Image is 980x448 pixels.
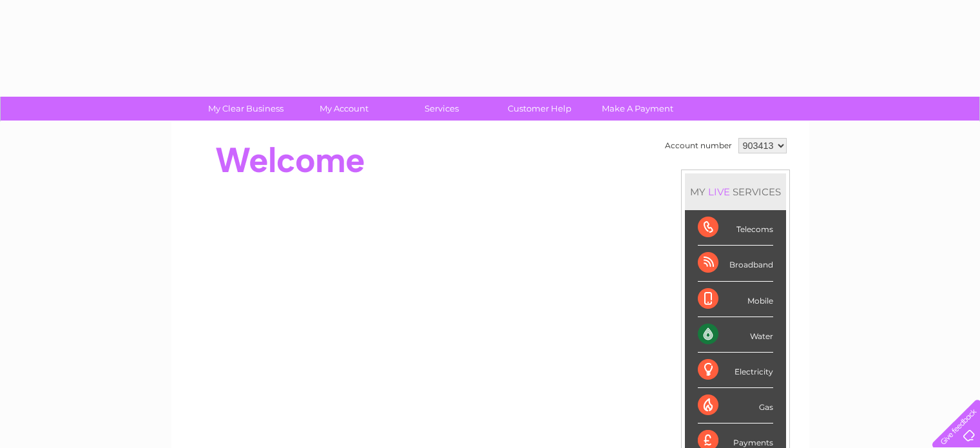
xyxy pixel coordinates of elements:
[291,97,397,121] a: My Account
[389,97,495,121] a: Services
[486,97,593,121] a: Customer Help
[193,97,299,121] a: My Clear Business
[698,388,773,424] div: Gas
[698,210,773,246] div: Telecoms
[698,282,773,317] div: Mobile
[698,246,773,281] div: Broadband
[698,317,773,353] div: Water
[706,186,733,198] div: LIVE
[685,173,786,210] div: MY SERVICES
[584,97,691,121] a: Make A Payment
[698,353,773,388] div: Electricity
[662,135,735,157] td: Account number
